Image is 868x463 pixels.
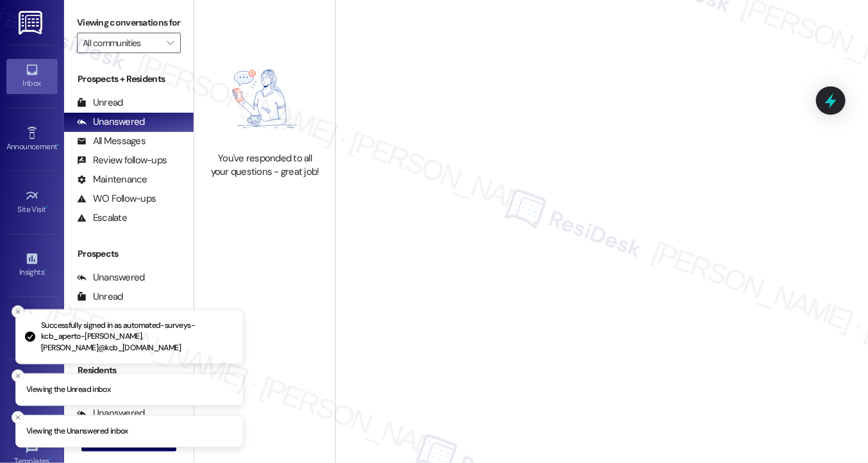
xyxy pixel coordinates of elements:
span: • [57,140,59,149]
span: • [46,203,48,212]
div: All Messages [77,134,146,148]
div: Unanswered [77,271,145,284]
a: Site Visit • [6,185,58,220]
button: Close toast [12,369,24,382]
div: Prospects + Residents [64,72,194,86]
label: Viewing conversations for [77,13,181,33]
p: Viewing the Unanswered inbox [26,426,128,437]
a: Buildings [6,311,58,345]
div: Maintenance [77,173,147,186]
img: empty-state [208,53,321,145]
i:  [167,38,174,48]
span: • [44,266,46,275]
input: All communities [83,33,160,53]
div: WO Follow-ups [77,192,156,206]
a: Insights • [6,248,58,282]
div: You've responded to all your questions - great job! [208,152,321,179]
div: Unread [77,96,123,110]
div: Unanswered [77,115,145,129]
a: Leads [6,374,58,409]
div: Unread [77,290,123,304]
button: Close toast [12,305,24,318]
a: Inbox [6,59,58,93]
p: Successfully signed in as automated-surveys-kcb_aperto-[PERSON_NAME].[PERSON_NAME]@kcb_[DOMAIN_NAME] [41,320,233,353]
button: Close toast [12,411,24,424]
div: Prospects [64,247,194,261]
p: Viewing the Unread inbox [26,384,110,395]
div: Escalate [77,211,127,225]
img: ResiDesk Logo [19,11,45,35]
div: Review follow-ups [77,154,167,167]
